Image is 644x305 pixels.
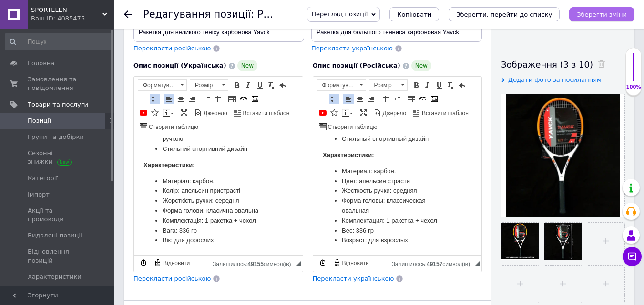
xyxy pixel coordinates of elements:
[250,94,260,104] a: Зображення
[213,94,223,104] a: Збільшити відступ
[150,108,160,118] a: Вставити іконку
[358,108,368,118] a: Максимізувати
[475,261,480,266] span: Потягніть для зміни розмірів
[233,108,291,118] a: Вставити шаблон
[138,80,177,90] span: Форматування
[372,108,408,118] a: Джерело
[138,108,149,118] a: Додати відео з YouTube
[28,231,82,240] span: Видалені позиції
[179,108,189,118] a: Максимізувати
[329,94,339,104] a: Вставити/видалити маркований список
[29,99,140,109] li: Возраст: для взрослых
[422,80,433,90] a: Курсив (Ctrl+I)
[427,261,442,267] span: 49157
[175,94,186,104] a: По центру
[626,84,641,90] div: 100%
[266,80,276,90] a: Видалити форматування
[133,45,211,52] span: Перекласти російською
[238,94,249,104] a: Вставити/Редагувати посилання (Ctrl+L)
[569,7,634,21] button: Зберегти зміни
[187,94,197,104] a: По правому краю
[501,59,625,70] div: Зображення (3 з 10)
[277,80,288,90] a: Повернути (Ctrl+Z)
[28,100,88,109] span: Товари та послуги
[138,257,149,268] a: Зробити резервну копію зараз
[28,133,84,141] span: Групи та добірки
[406,94,417,104] a: Таблиця
[10,15,61,22] strong: Характеристики:
[434,80,444,90] a: Підкреслений (Ctrl+U)
[29,50,140,60] li: Жесткость ручки: средняя
[327,123,378,131] span: Створити таблицю
[162,259,190,267] span: Відновити
[340,108,354,118] a: Вставити повідомлення
[369,80,398,90] span: Розмір
[153,257,191,268] a: Відновити
[29,40,140,50] li: Цвет: апельсин страсти
[227,94,237,104] a: Таблиця
[317,121,379,132] a: Створити таблицю
[317,108,328,118] a: Додати відео з YouTube
[190,80,219,90] span: Розмір
[28,174,58,183] span: Категорії
[134,136,303,255] iframe: Редактор, 443754D8-23A8-43AE-B9C7-94EBA2795846
[28,59,54,68] span: Головна
[138,79,187,91] a: Форматування
[138,94,149,104] a: Вставити/видалити нумерований список
[392,258,475,267] div: Кiлькiсть символiв
[429,94,440,104] a: Зображення
[29,60,140,80] li: Форма головы: классическая овальная
[255,80,265,90] a: Підкреслений (Ctrl+U)
[242,109,290,118] span: Вставити шаблон
[243,80,254,90] a: Курсив (Ctrl+I)
[317,94,328,104] a: Вставити/видалити нумерований список
[31,6,102,14] span: SPORTELEN
[190,79,228,91] a: Розмір
[329,108,339,118] a: Вставити іконку
[143,9,500,20] h1: Редагування позиції: Ракетка для великого тенісу карбонова Yavck
[28,149,88,166] span: Сезонні знижки
[296,261,301,266] span: Потягніть для зміни розмірів
[343,94,354,104] a: По лівому краю
[31,14,114,23] div: Ваш ID: 4085475
[28,117,51,125] span: Позиції
[317,80,357,90] span: Форматування
[397,11,431,18] span: Копіювати
[247,261,263,267] span: 49155
[313,136,482,255] iframe: Редактор, F27628D0-1529-4896-8F02-5E734A724D9C
[28,273,82,281] span: Характеристики
[313,62,400,69] span: Опис позиції (Російська)
[508,76,602,83] span: Додати фото за посиланням
[164,94,174,104] a: По лівому краю
[389,7,439,21] button: Копіювати
[577,11,627,18] i: Зберегти зміни
[411,60,431,71] span: New
[161,108,175,118] a: Вставити повідомлення
[311,23,482,42] input: Наприклад, H&M жіноча сукня зелена 38 розмір вечірня максі з блискітками
[237,60,257,71] span: New
[381,109,407,118] span: Джерело
[449,7,560,21] button: Зберегти, перейти до списку
[411,80,421,90] a: Жирний (Ctrl+B)
[355,94,365,104] a: По центру
[445,80,456,90] a: Видалити форматування
[193,108,229,118] a: Джерело
[623,247,642,266] button: Чат з покупцем
[311,45,393,52] span: Перекласти українською
[28,75,88,92] span: Замовлення та повідомлення
[213,258,296,267] div: Кiлькiсть символiв
[28,207,88,224] span: Акції та промокоди
[133,275,211,282] span: Перекласти російською
[380,94,391,104] a: Зменшити відступ
[311,10,368,18] span: Перегляд позиції
[369,79,408,91] a: Розмір
[366,94,377,104] a: По правому краю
